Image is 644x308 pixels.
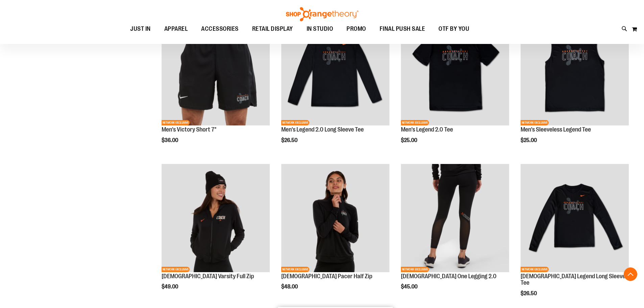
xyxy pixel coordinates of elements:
[340,21,373,37] a: PROMO
[281,164,389,273] a: OTF Ladies Coach FA23 Pacer Half Zip - Black primary imageNETWORK EXCLUSIVE
[162,164,270,273] a: OTF Ladies Coach FA23 Varsity Full Zip - Black primary imageNETWORK EXCLUSIVE
[401,284,419,290] span: $45.00
[162,120,190,125] span: NETWORK EXCLUSIVE
[521,164,629,273] a: OTF Ladies Coach FA23 Legend LS Tee - Black primary imageNETWORK EXCLUSIVE
[432,21,476,37] a: OTF BY YOU
[281,164,389,272] img: OTF Ladies Coach FA23 Pacer Half Zip - Black primary image
[158,21,195,37] a: APPAREL
[521,267,549,272] span: NETWORK EXCLUSIVE
[521,17,629,125] img: OTF Mens Coach FA23 Legend Sleeveless Tee - Black primary image
[162,284,179,290] span: $49.00
[281,273,372,280] a: [DEMOGRAPHIC_DATA] Pacer Half Zip
[281,126,364,133] a: Men's Legend 2.0 Long Sleeve Tee
[281,120,309,125] span: NETWORK EXCLUSIVE
[624,267,637,281] button: Back To Top
[521,137,538,143] span: $25.00
[252,21,293,37] span: RETAIL DISPLAY
[401,164,509,273] a: OTF Ladies Coach FA23 One Legging 2.0 - Black primary imageNETWORK EXCLUSIVE
[130,21,151,37] span: JUST IN
[521,120,549,125] span: NETWORK EXCLUSIVE
[281,17,389,125] img: OTF Mens Coach FA23 Legend 2.0 LS Tee - Black primary image
[521,126,591,133] a: Men's Sleeveless Legend Tee
[281,267,309,272] span: NETWORK EXCLUSIVE
[162,17,270,125] img: OTF Mens Coach FA23 Victory Short - Black primary image
[438,21,469,37] span: OTF BY YOU
[281,284,299,290] span: $48.00
[398,161,512,307] div: product
[245,21,300,37] a: RETAIL DISPLAY
[162,126,216,133] a: Men's Victory Short 7"
[281,137,299,143] span: $26.50
[517,14,632,161] div: product
[521,290,538,297] span: $26.50
[158,14,273,161] div: product
[521,273,625,286] a: [DEMOGRAPHIC_DATA] Legend Long Sleeve Tee
[194,21,245,37] a: ACCESSORIES
[401,137,418,143] span: $25.00
[123,21,158,37] a: JUST IN
[158,161,273,307] div: product
[162,164,270,272] img: OTF Ladies Coach FA23 Varsity Full Zip - Black primary image
[401,164,509,272] img: OTF Ladies Coach FA23 One Legging 2.0 - Black primary image
[398,14,512,161] div: product
[401,120,429,125] span: NETWORK EXCLUSIVE
[380,21,425,37] span: FINAL PUSH SALE
[401,267,429,272] span: NETWORK EXCLUSIVE
[164,21,188,37] span: APPAREL
[162,17,270,126] a: OTF Mens Coach FA23 Victory Short - Black primary imageNETWORK EXCLUSIVE
[278,161,393,307] div: product
[521,17,629,126] a: OTF Mens Coach FA23 Legend Sleeveless Tee - Black primary imageNETWORK EXCLUSIVE
[162,137,179,143] span: $36.00
[347,21,366,37] span: PROMO
[201,21,239,37] span: ACCESSORIES
[281,17,389,126] a: OTF Mens Coach FA23 Legend 2.0 LS Tee - Black primary imageNETWORK EXCLUSIVE
[162,267,190,272] span: NETWORK EXCLUSIVE
[278,14,393,161] div: product
[373,21,432,37] a: FINAL PUSH SALE
[401,126,453,133] a: Men's Legend 2.0 Tee
[401,17,509,126] a: OTF Mens Coach FA23 Legend 2.0 SS Tee - Black primary imageNETWORK EXCLUSIVE
[162,273,254,280] a: [DEMOGRAPHIC_DATA] Varsity Full Zip
[401,17,509,125] img: OTF Mens Coach FA23 Legend 2.0 SS Tee - Black primary image
[401,273,497,280] a: [DEMOGRAPHIC_DATA] One Legging 2.0
[300,21,340,37] a: IN STUDIO
[521,164,629,272] img: OTF Ladies Coach FA23 Legend LS Tee - Black primary image
[307,21,333,37] span: IN STUDIO
[285,7,359,21] img: Shop Orangetheory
